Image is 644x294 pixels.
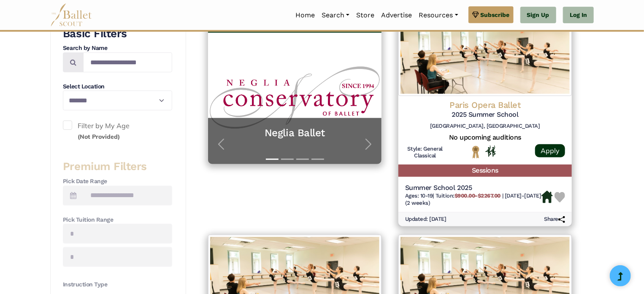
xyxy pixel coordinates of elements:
[520,7,556,24] a: Sign Up
[405,216,446,223] h6: Updated: [DATE]
[63,159,172,174] h3: Premium Filters
[281,154,294,164] button: Slide 2
[415,6,461,24] a: Resources
[216,126,373,140] a: Neglia Ballet
[405,99,565,110] h4: Paris Opera Ballet
[292,6,318,24] a: Home
[63,44,172,52] h4: Search by Name
[63,177,172,186] h4: Pick Date Range
[468,6,514,23] a: Subscribe
[455,192,501,199] b: $900.00-$2267.00
[544,216,565,223] h6: Share
[405,133,565,142] h5: No upcoming auditions
[296,154,309,164] button: Slide 3
[436,192,502,199] span: Tuition:
[405,192,541,207] h6: | |
[541,191,553,203] img: Housing Available
[353,6,378,24] a: Store
[471,146,481,159] img: National
[405,192,541,206] span: [DATE]-[DATE] (2 weeks)
[378,6,415,24] a: Advertise
[535,144,565,157] a: Apply
[555,192,565,203] img: Heart
[405,192,433,199] span: Ages: 10-19
[266,154,279,164] button: Slide 1
[405,123,565,130] h6: [GEOGRAPHIC_DATA], [GEOGRAPHIC_DATA]
[63,82,172,91] h4: Select Location
[563,7,594,24] a: Log In
[405,184,541,192] h5: Summer School 2025
[485,146,496,157] img: In Person
[481,10,510,19] span: Subscribe
[311,154,324,164] button: Slide 4
[405,110,565,119] h5: 2025 Summer School
[63,27,172,41] h3: Basic Filters
[318,6,353,24] a: Search
[405,146,445,160] h6: Style: General Classical
[78,133,120,140] small: (Not Provided)
[472,10,479,19] img: gem.svg
[63,280,172,289] h4: Instruction Type
[398,165,572,177] h5: Sessions
[63,216,172,224] h4: Pick Tuition Range
[83,52,172,72] input: Search by names...
[398,11,572,96] img: Logo
[63,121,172,142] label: Filter by My Age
